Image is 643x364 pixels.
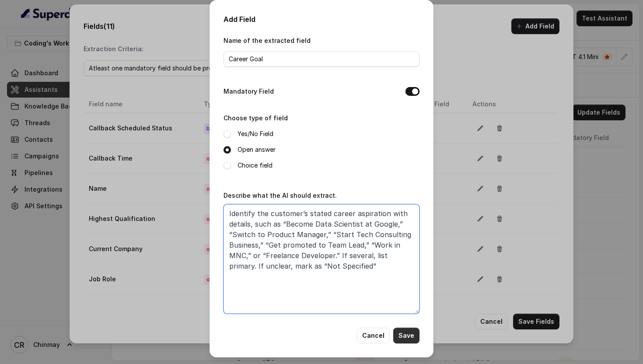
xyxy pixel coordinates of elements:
label: Name of the extracted field [224,37,311,44]
label: Yes/No Field [238,129,273,139]
label: Describe what the AI should extract. [224,192,337,199]
textarea: Identify the customer’s stated career aspiration with details, such as “Become Data Scientist at ... [224,204,419,314]
label: Choose type of field [224,114,288,122]
label: Mandatory Field [224,86,274,97]
label: Open answer [238,144,276,155]
label: Choice field [238,160,273,171]
h2: Add Field [224,14,419,24]
button: Save [393,328,419,343]
button: Cancel [357,328,390,343]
